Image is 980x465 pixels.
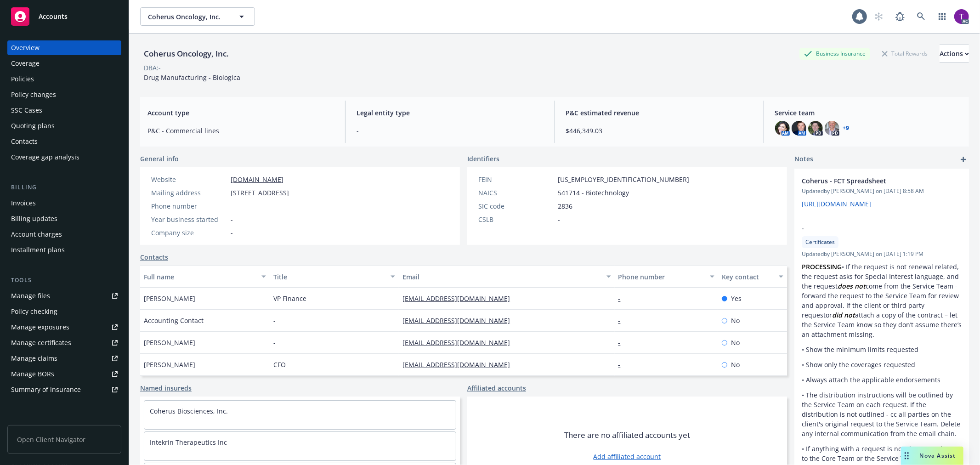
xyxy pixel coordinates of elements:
div: Billing updates [11,211,57,226]
div: Drag to move [901,447,912,465]
div: Analytics hub [7,415,121,425]
a: Coherus Biosciences, Inc. [150,407,228,415]
a: Policy changes [7,87,121,102]
img: photo [954,9,969,24]
a: Manage files [7,289,121,303]
button: Title [270,266,399,288]
button: Key contact [718,266,787,288]
p: • If the request is not renewal related, the request asks for Special Interest language, and the ... [802,262,962,339]
div: Manage BORs [11,367,54,381]
button: Phone number [615,266,718,288]
a: [URL][DOMAIN_NAME] [802,199,871,208]
span: Account type [147,108,334,118]
a: Search [912,7,930,26]
button: Coherus Oncology, Inc. [140,7,255,26]
span: CFO [273,360,286,369]
div: FEIN [478,175,554,184]
span: - [357,126,543,136]
div: Key contact [722,272,773,282]
a: [DOMAIN_NAME] [231,175,283,184]
span: - [231,201,233,211]
div: SIC code [478,201,554,211]
a: [EMAIL_ADDRESS][DOMAIN_NAME] [402,294,517,303]
span: Coherus Oncology, Inc. [148,12,227,22]
div: Contacts [11,134,38,149]
a: - [618,294,628,303]
div: Coherus - FCT SpreadsheetUpdatedby [PERSON_NAME] on [DATE] 8:58 AM[URL][DOMAIN_NAME] [794,169,969,216]
a: +9 [843,125,850,131]
span: - [231,215,233,224]
span: No [731,338,740,347]
span: Certificates [805,238,835,246]
a: Account charges [7,227,121,242]
span: P&C estimated revenue [566,108,753,118]
span: [PERSON_NAME] [144,360,195,369]
a: [EMAIL_ADDRESS][DOMAIN_NAME] [402,360,517,369]
span: Yes [731,294,742,303]
div: SSC Cases [11,103,42,118]
a: Manage certificates [7,335,121,350]
span: [PERSON_NAME] [144,338,195,347]
div: Coverage gap analysis [11,150,79,164]
button: Nova Assist [901,447,963,465]
a: Start snowing [870,7,888,26]
img: photo [775,121,790,136]
a: add [958,154,969,165]
em: did not [832,311,855,319]
a: Switch app [933,7,952,26]
div: Total Rewards [878,48,932,59]
span: - [802,223,938,233]
span: $446,349.03 [566,126,753,136]
div: Coverage [11,56,40,71]
div: Account charges [11,227,62,242]
div: Business Insurance [799,48,870,59]
a: SSC Cases [7,103,121,118]
div: Manage certificates [11,335,71,350]
a: Installment plans [7,243,121,257]
div: Installment plans [11,243,65,257]
span: Drug Manufacturing - Biologica [144,73,240,82]
div: Mailing address [151,188,227,198]
span: Service team [775,108,962,118]
a: [EMAIL_ADDRESS][DOMAIN_NAME] [402,316,517,325]
div: Email [402,272,600,282]
div: Overview [11,40,40,55]
a: - [618,316,628,325]
div: Year business started [151,215,227,224]
span: Identifiers [467,154,499,164]
span: [US_EMPLOYER_IDENTIFICATION_NUMBER] [558,175,689,184]
span: Legal entity type [357,108,543,118]
span: No [731,360,740,369]
a: - [618,338,628,347]
div: Coherus Oncology, Inc. [140,48,232,60]
a: Manage claims [7,351,121,366]
div: Full name [144,272,256,282]
a: Coverage gap analysis [7,150,121,164]
span: - [558,215,560,224]
a: Manage exposures [7,320,121,335]
img: photo [825,121,839,136]
div: Phone number [618,272,704,282]
p: • Always attach the applicable endorsements [802,375,962,385]
div: Website [151,175,227,184]
div: Company size [151,228,227,238]
a: Policy checking [7,304,121,319]
a: Quoting plans [7,119,121,133]
a: Summary of insurance [7,382,121,397]
span: 541714 - Biotechnology [558,188,629,198]
p: • Show the minimum limits requested [802,345,962,354]
div: Actions [940,45,969,62]
div: DBA: - [144,63,161,73]
span: - [273,316,276,325]
span: - [231,228,233,238]
span: [PERSON_NAME] [144,294,195,303]
a: Report a Bug [891,7,909,26]
div: Billing [7,183,121,192]
a: Manage BORs [7,367,121,381]
a: Coverage [7,56,121,71]
div: Manage exposures [11,320,69,335]
a: Named insureds [140,383,192,393]
em: does not [838,282,866,290]
a: Affiliated accounts [467,383,526,393]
